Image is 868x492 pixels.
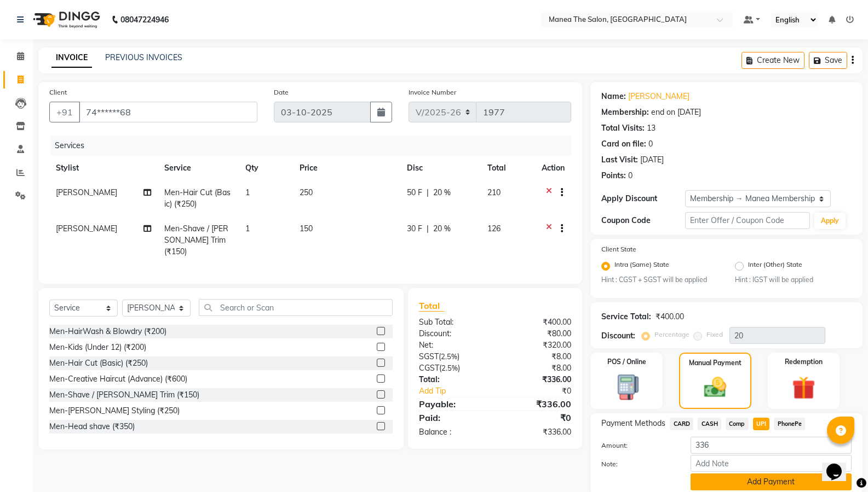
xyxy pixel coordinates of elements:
div: 0 [628,170,633,181]
input: Search or Scan [199,299,393,316]
div: ₹320.00 [495,339,579,351]
div: ( ) [411,351,495,362]
div: ₹336.00 [495,374,579,385]
div: Men-[PERSON_NAME] Styling (₹250) [49,405,180,417]
span: 210 [487,188,501,197]
span: UPI [753,418,770,430]
span: 20 % [433,223,451,235]
button: Apply [814,213,846,229]
div: Total Visits: [601,122,645,134]
div: end on [DATE] [651,107,701,118]
label: Manual Payment [689,358,741,368]
div: Men-Shave / [PERSON_NAME] Trim (₹150) [49,389,199,401]
small: Hint : IGST will be applied [735,275,852,285]
label: Fixed [706,330,723,339]
span: Payment Methods [601,418,665,429]
div: 0 [648,138,653,150]
div: Card on file: [601,138,646,150]
div: Payable: [411,397,495,411]
label: Intra (Same) State [614,260,669,273]
div: Apply Discount [601,193,685,204]
div: ₹8.00 [495,351,579,362]
span: | [427,187,429,198]
button: +91 [49,102,80,122]
th: Action [535,156,571,180]
button: Save [809,52,847,69]
input: Search by Name/Mobile/Email/Code [79,102,257,122]
label: Client [49,87,67,97]
div: Name: [601,91,626,102]
input: Amount [691,437,852,454]
div: ₹0 [509,385,579,397]
span: SGST [419,352,439,361]
th: Qty [239,156,293,180]
label: Note: [593,459,682,469]
span: 20 % [433,187,451,198]
th: Total [481,156,535,180]
img: _pos-terminal.svg [608,373,646,401]
label: Date [274,87,289,97]
div: ₹336.00 [495,426,579,438]
div: ₹80.00 [495,328,579,339]
button: Create New [741,52,804,69]
div: Sub Total: [411,317,495,328]
label: POS / Online [607,357,646,367]
th: Disc [400,156,481,180]
div: Men-Kids (Under 12) (₹200) [49,342,146,353]
div: Membership: [601,107,649,118]
div: Coupon Code [601,215,685,226]
span: 150 [300,224,313,233]
div: Men-Creative Haircut (Advance) (₹600) [49,373,187,385]
span: CGST [419,363,439,373]
div: Last Visit: [601,154,638,166]
span: 1 [245,224,250,233]
img: _cash.svg [697,374,733,400]
a: PREVIOUS INVOICES [105,52,182,62]
div: Total: [411,374,495,385]
span: 2.5% [441,352,457,361]
span: Men-Shave / [PERSON_NAME] Trim (₹150) [164,224,228,256]
span: | [427,223,429,235]
span: 50 F [407,187,422,198]
div: Net: [411,339,495,351]
div: Services [50,136,579,156]
div: ₹336.00 [495,397,579,411]
div: Men-Hair Cut (Basic) (₹250) [49,358,148,369]
div: Service Total: [601,311,651,323]
div: ₹400.00 [656,311,684,323]
a: [PERSON_NAME] [628,91,689,102]
th: Price [293,156,400,180]
label: Amount: [593,441,682,450]
input: Add Note [691,455,852,472]
span: [PERSON_NAME] [56,224,117,233]
th: Stylist [49,156,158,180]
div: Points: [601,170,626,181]
button: Add Payment [691,473,852,490]
span: 2.5% [441,364,458,372]
img: _gift.svg [785,373,823,402]
a: Add Tip [411,385,509,397]
span: Total [419,300,444,312]
div: Discount: [411,328,495,339]
label: Inter (Other) State [748,260,802,273]
small: Hint : CGST + SGST will be applied [601,275,718,285]
label: Percentage [654,330,689,339]
div: ( ) [411,362,495,374]
div: ₹400.00 [495,317,579,328]
span: CASH [698,418,721,430]
div: Men-Head shave (₹350) [49,421,135,432]
div: Paid: [411,411,495,424]
label: Client State [601,244,636,254]
div: [DATE] [640,154,664,166]
span: PhonePe [774,418,805,430]
label: Invoice Number [409,87,456,97]
span: [PERSON_NAME] [56,188,117,197]
img: logo [28,4,103,35]
span: 250 [300,188,313,197]
div: Men-HairWash & Blowdry (₹200) [49,326,166,337]
th: Service [158,156,239,180]
a: INVOICE [51,48,92,68]
span: Men-Hair Cut (Basic) (₹250) [164,188,231,209]
div: ₹8.00 [495,362,579,374]
b: 08047224946 [120,4,169,35]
